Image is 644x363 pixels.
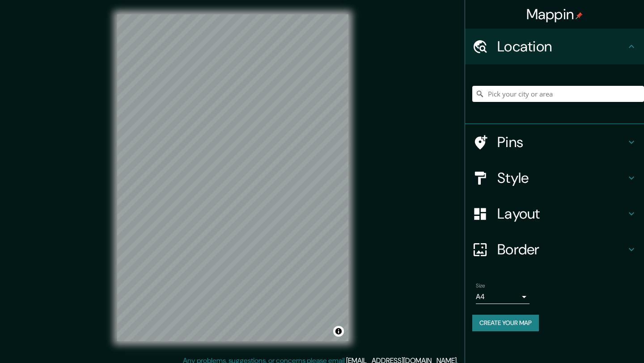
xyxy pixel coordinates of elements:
[465,29,644,64] div: Location
[497,169,626,187] h4: Style
[472,315,539,331] button: Create your map
[472,86,644,102] input: Pick your city or area
[497,241,626,258] h4: Border
[465,196,644,232] div: Layout
[465,160,644,196] div: Style
[465,124,644,160] div: Pins
[497,205,626,223] h4: Layout
[117,14,348,341] canvas: Map
[576,12,583,19] img: pin-icon.png
[476,282,485,290] label: Size
[465,232,644,267] div: Border
[476,290,530,304] div: A4
[333,326,344,337] button: Toggle attribution
[497,133,626,151] h4: Pins
[497,38,626,55] h4: Location
[526,5,583,23] h4: Mappin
